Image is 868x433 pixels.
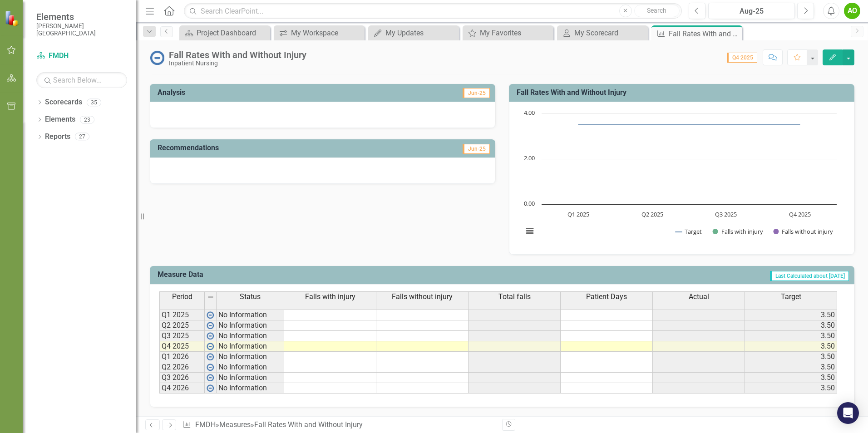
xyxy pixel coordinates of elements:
div: 35 [87,98,101,106]
td: 3.50 [745,310,837,320]
a: My Scorecard [559,27,646,39]
td: 3.50 [745,362,837,373]
h3: Recommendations [158,144,386,152]
button: Search [634,5,680,17]
a: Project Dashboard [182,27,268,39]
td: Q1 2025 [159,310,205,320]
div: Chart. Highcharts interactive chart. [518,109,845,245]
td: 3.50 [745,373,837,383]
span: Jun-25 [463,144,490,154]
div: Open Intercom Messenger [837,402,859,424]
div: 23 [80,116,94,123]
div: Aug-25 [711,6,792,17]
div: Fall Rates With and Without Injury [254,420,363,429]
span: Q4 2025 [727,53,757,63]
td: No Information [217,383,284,394]
span: Jun-25 [463,88,490,98]
div: Fall Rates With and Without Injury [169,50,306,60]
span: Patient Days [586,293,627,301]
div: » » [182,420,495,430]
td: Q3 2025 [159,331,205,341]
svg: Interactive chart [518,109,841,245]
a: Reports [45,132,70,142]
button: Show Target [676,227,702,236]
h3: Fall Rates With and Without Injury [517,89,850,97]
td: No Information [217,352,284,362]
h3: Analysis [158,89,323,97]
div: My Updates [385,27,457,39]
a: Scorecards [45,97,82,108]
td: No Information [217,341,284,352]
td: 3.50 [745,320,837,331]
td: Q1 2026 [159,352,205,362]
a: Elements [45,114,75,125]
div: Project Dashboard [197,27,268,39]
span: Actual [689,293,709,301]
input: Search ClearPoint... [184,3,682,19]
button: Aug-25 [708,3,795,19]
small: [PERSON_NAME][GEOGRAPHIC_DATA] [36,22,127,37]
td: No Information [217,373,284,383]
a: Measures [219,420,251,429]
img: wPkqUstsMhMTgAAAABJRU5ErkJggg== [207,353,214,360]
img: wPkqUstsMhMTgAAAABJRU5ErkJggg== [207,364,214,371]
td: 3.50 [745,331,837,341]
img: 8DAGhfEEPCf229AAAAAElFTkSuQmCC [207,294,214,301]
button: Show Falls without injury [773,227,833,236]
td: Q2 2025 [159,320,205,331]
td: No Information [217,362,284,373]
span: Search [647,7,666,14]
span: Target [781,293,801,301]
text: Q3 2025 [715,210,737,218]
td: No Information [217,320,284,331]
div: My Favorites [480,27,551,39]
td: Q3 2026 [159,373,205,383]
span: Falls with injury [305,293,355,301]
td: Q4 2026 [159,383,205,394]
button: Show Falls with injury [713,227,764,236]
td: 3.50 [745,341,837,352]
td: No Information [217,310,284,320]
a: FMDH [195,420,216,429]
div: Fall Rates With and Without Injury [669,28,740,39]
img: wPkqUstsMhMTgAAAABJRU5ErkJggg== [207,343,214,350]
text: Q1 2025 [567,210,589,218]
a: My Workspace [276,27,362,39]
td: Q2 2026 [159,362,205,373]
img: wPkqUstsMhMTgAAAABJRU5ErkJggg== [207,322,214,329]
div: Inpatient Nursing [169,60,306,67]
span: Status [240,293,261,301]
div: My Workspace [291,27,362,39]
a: My Favorites [465,27,551,39]
span: Last Calculated about [DATE] [770,271,849,281]
text: Q4 2025 [789,210,811,218]
div: 27 [75,133,89,141]
td: No Information [217,331,284,341]
span: Elements [36,11,127,22]
text: 4.00 [524,108,535,117]
a: FMDH [36,51,127,61]
img: ClearPoint Strategy [5,10,20,26]
g: Target, series 1 of 3. Line with 4 data points. [577,123,802,127]
h3: Measure Data [158,271,410,279]
a: My Updates [370,27,457,39]
text: Q2 2025 [641,210,663,218]
img: No Information [150,50,164,65]
input: Search Below... [36,72,127,88]
button: View chart menu, Chart [523,225,536,237]
img: wPkqUstsMhMTgAAAABJRU5ErkJggg== [207,374,214,381]
span: Falls without injury [392,293,453,301]
img: wPkqUstsMhMTgAAAABJRU5ErkJggg== [207,384,214,392]
td: 3.50 [745,383,837,394]
text: 2.00 [524,154,535,162]
span: Period [172,293,192,301]
td: Q4 2025 [159,341,205,352]
div: My Scorecard [574,27,646,39]
img: wPkqUstsMhMTgAAAABJRU5ErkJggg== [207,332,214,340]
img: wPkqUstsMhMTgAAAABJRU5ErkJggg== [207,311,214,319]
text: 0.00 [524,199,535,207]
span: Total falls [498,293,531,301]
td: 3.50 [745,352,837,362]
button: AO [844,3,860,19]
